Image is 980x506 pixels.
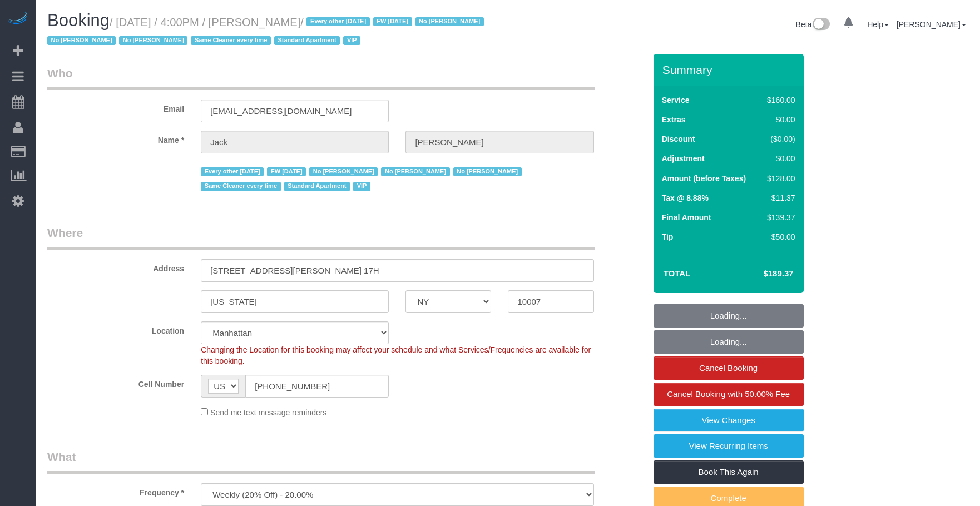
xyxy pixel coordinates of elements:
div: $11.37 [763,192,795,204]
a: Cancel Booking [654,356,804,380]
span: FW [DATE] [373,17,412,26]
div: $160.00 [763,95,795,106]
div: $0.00 [763,153,795,164]
div: $128.00 [763,173,795,184]
a: Book This Again [654,460,804,484]
label: Cell Number [39,375,192,390]
span: FW [DATE] [267,167,306,176]
label: Name * [39,131,192,146]
small: / [DATE] / 4:00PM / [PERSON_NAME] [47,16,487,47]
span: Standard Apartment [284,182,350,191]
label: Address [39,259,192,274]
span: Same Cleaner every time [201,182,280,191]
a: [PERSON_NAME] [897,20,966,29]
label: Adjustment [662,153,705,164]
input: Zip Code [508,290,593,313]
legend: Who [47,65,595,90]
span: No [PERSON_NAME] [415,17,484,26]
span: Booking [47,11,110,30]
label: Tax @ 8.88% [662,192,709,204]
label: Final Amount [662,212,711,223]
span: Changing the Location for this booking may affect your schedule and what Services/Frequencies are... [201,345,591,365]
input: First Name [201,131,389,153]
label: Tip [662,231,674,242]
label: Location [39,321,192,336]
img: Automaid Logo [7,11,29,27]
img: New interface [811,18,830,32]
span: Standard Apartment [274,36,340,45]
strong: Total [664,269,691,278]
label: Discount [662,133,695,145]
legend: Where [47,225,595,250]
label: Extras [662,114,686,125]
span: Send me text message reminders [210,408,326,417]
legend: What [47,449,595,474]
a: View Recurring Items [654,434,804,458]
div: $0.00 [763,114,795,125]
span: No [PERSON_NAME] [381,167,449,176]
span: No [PERSON_NAME] [453,167,522,176]
span: Every other [DATE] [306,17,369,26]
input: Last Name [405,131,593,153]
input: Cell Number [245,375,389,398]
h4: $189.37 [730,269,793,279]
a: View Changes [654,409,804,432]
div: ($0.00) [763,133,795,145]
input: City [201,290,389,313]
span: VIP [353,182,370,191]
h3: Summary [662,63,798,76]
div: $139.37 [763,212,795,223]
span: No [PERSON_NAME] [47,36,116,45]
label: Amount (before Taxes) [662,173,746,184]
input: Email [201,100,389,122]
span: VIP [343,36,360,45]
span: No [PERSON_NAME] [309,167,378,176]
span: No [PERSON_NAME] [119,36,187,45]
span: Every other [DATE] [201,167,264,176]
label: Frequency * [39,483,192,498]
a: Beta [796,20,830,29]
a: Help [867,20,889,29]
div: $50.00 [763,231,795,242]
span: Cancel Booking with 50.00% Fee [667,389,790,399]
span: Same Cleaner every time [191,36,270,45]
label: Email [39,100,192,115]
a: Cancel Booking with 50.00% Fee [654,383,804,406]
label: Service [662,95,690,106]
